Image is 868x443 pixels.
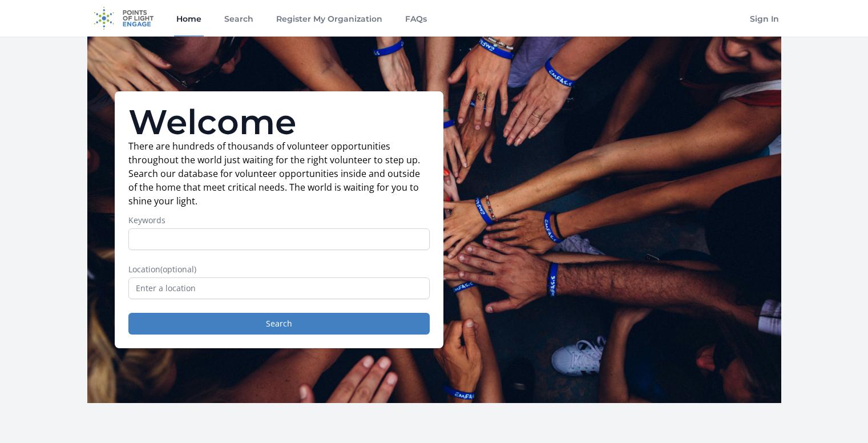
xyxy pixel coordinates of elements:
label: Keywords [128,215,430,226]
input: Enter a location [128,277,430,299]
p: There are hundreds of thousands of volunteer opportunities throughout the world just waiting for ... [128,139,430,208]
button: Search [128,313,430,335]
h1: Welcome [128,105,430,139]
label: Location [128,264,430,275]
span: (optional) [160,264,196,275]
